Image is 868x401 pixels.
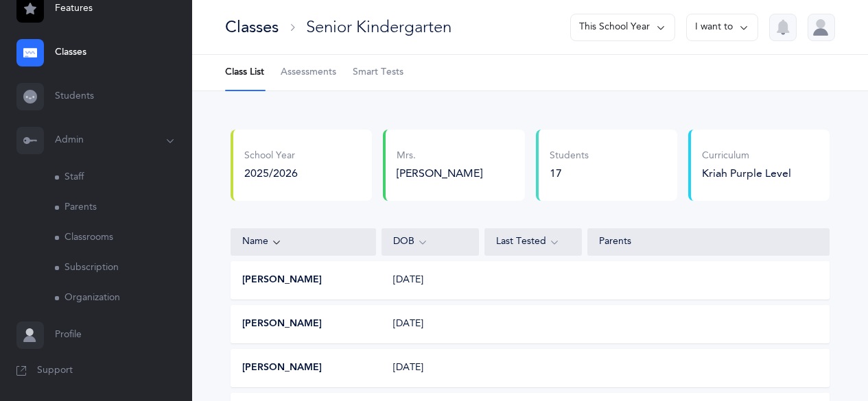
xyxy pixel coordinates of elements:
[242,361,322,375] button: [PERSON_NAME]
[397,166,513,181] div: [PERSON_NAME]
[225,16,279,38] div: Classes
[353,66,403,80] span: Smart Tests
[244,149,298,163] div: School Year
[55,253,192,283] a: Subscription
[242,234,364,250] div: Name
[397,149,513,163] div: Mrs.
[55,193,192,223] a: Parents
[382,317,480,331] div: [DATE]
[382,361,480,375] div: [DATE]
[599,235,818,249] div: Parents
[702,149,791,163] div: Curriculum
[281,66,336,80] span: Assessments
[55,162,192,193] a: Staff
[702,166,791,181] div: Kriah Purple Level
[306,16,451,38] div: Senior Kindergarten
[686,14,758,41] button: I want to
[55,223,192,253] a: Classrooms
[570,14,675,41] button: This School Year
[55,283,192,313] a: Organization
[244,166,298,181] div: 2025/2026
[37,364,73,378] span: Support
[393,234,467,250] div: DOB
[550,149,589,163] div: Students
[550,166,589,181] div: 17
[496,234,570,250] div: Last Tested
[382,274,480,287] div: [DATE]
[242,274,322,287] button: [PERSON_NAME]
[242,317,322,331] button: [PERSON_NAME]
